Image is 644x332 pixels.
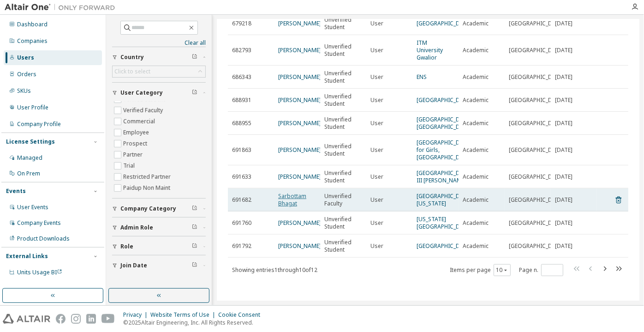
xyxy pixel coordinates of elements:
[463,47,489,54] span: Academic
[232,97,251,104] span: 688931
[17,235,70,242] div: Product Downloads
[370,219,383,227] span: User
[370,173,383,181] span: User
[555,242,572,250] span: [DATE]
[123,105,165,116] label: Verified Faculty
[509,73,564,81] span: [GEOGRAPHIC_DATA]
[278,19,321,27] a: [PERSON_NAME]
[114,68,150,75] div: Click to select
[324,216,362,230] span: Unverified Student
[232,146,251,154] span: 691863
[509,196,564,204] span: [GEOGRAPHIC_DATA]
[278,219,321,227] a: [PERSON_NAME]
[112,255,206,276] button: Join Date
[112,83,206,103] button: User Category
[123,116,157,127] label: Commercial
[192,262,197,269] span: Clear filter
[123,138,149,149] label: Prospect
[324,116,362,131] span: Unverified Student
[417,169,472,184] a: [GEOGRAPHIC_DATA] III [PERSON_NAME]
[120,262,147,269] span: Join Date
[6,253,48,260] div: External Links
[86,314,96,324] img: linkedin.svg
[509,47,564,54] span: [GEOGRAPHIC_DATA]
[417,215,472,230] a: [US_STATE][GEOGRAPHIC_DATA]
[463,242,489,250] span: Academic
[6,187,26,195] div: Events
[463,196,489,204] span: Academic
[463,120,489,127] span: Academic
[278,46,321,54] a: [PERSON_NAME]
[555,97,572,104] span: [DATE]
[113,66,205,77] div: Click to select
[278,173,321,181] a: [PERSON_NAME]
[555,219,572,227] span: [DATE]
[123,149,144,160] label: Partner
[112,199,206,219] button: Company Category
[17,154,42,162] div: Managed
[324,70,362,85] span: Unverified Student
[417,115,473,131] a: [GEOGRAPHIC_DATA], [GEOGRAPHIC_DATA]
[417,96,472,104] a: [GEOGRAPHIC_DATA]
[324,143,362,157] span: Unverified Student
[509,97,564,104] span: [GEOGRAPHIC_DATA]
[17,104,48,111] div: User Profile
[17,54,34,61] div: Users
[120,243,133,250] span: Role
[450,264,511,276] span: Items per page
[555,73,572,81] span: [DATE]
[463,219,489,227] span: Academic
[509,146,564,154] span: [GEOGRAPHIC_DATA]
[6,138,55,145] div: License Settings
[463,97,489,104] span: Academic
[370,47,383,54] span: User
[123,311,150,319] div: Privacy
[509,219,564,227] span: [GEOGRAPHIC_DATA]
[417,73,427,81] a: ENS
[509,20,564,27] span: [GEOGRAPHIC_DATA]
[17,268,62,276] span: Units Usage BI
[150,311,218,319] div: Website Terms of Use
[192,89,197,97] span: Clear filter
[370,242,383,250] span: User
[120,54,144,61] span: Country
[509,242,564,250] span: [GEOGRAPHIC_DATA]
[120,224,153,231] span: Admin Role
[232,219,251,227] span: 691760
[324,43,362,58] span: Unverified Student
[555,146,572,154] span: [DATE]
[120,89,163,97] span: User Category
[278,146,321,154] a: [PERSON_NAME]
[17,219,61,227] div: Company Events
[17,87,31,95] div: SKUs
[71,314,81,324] img: instagram.svg
[17,204,48,211] div: User Events
[17,21,48,28] div: Dashboard
[417,192,472,207] a: [GEOGRAPHIC_DATA][US_STATE]
[324,169,362,184] span: Unverified Student
[555,173,572,181] span: [DATE]
[56,314,66,324] img: facebook.svg
[278,242,321,250] a: [PERSON_NAME]
[123,160,137,171] label: Trial
[324,93,362,108] span: Unverified Student
[232,47,251,54] span: 682793
[192,54,197,61] span: Clear filter
[232,266,317,274] span: Showing entries 1 through 10 of 12
[112,47,206,67] button: Country
[232,173,251,181] span: 691633
[17,71,36,78] div: Orders
[417,19,472,27] a: [GEOGRAPHIC_DATA]
[278,96,321,104] a: [PERSON_NAME]
[370,97,383,104] span: User
[232,242,251,250] span: 691792
[555,120,572,127] span: [DATE]
[417,242,472,250] a: [GEOGRAPHIC_DATA]
[278,192,306,207] a: Sarbottam Bhagat
[324,239,362,254] span: Unverified Student
[101,314,115,324] img: youtube.svg
[123,171,173,182] label: Restricted Partner
[192,224,197,231] span: Clear filter
[370,73,383,81] span: User
[324,193,362,207] span: Unverified Faculty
